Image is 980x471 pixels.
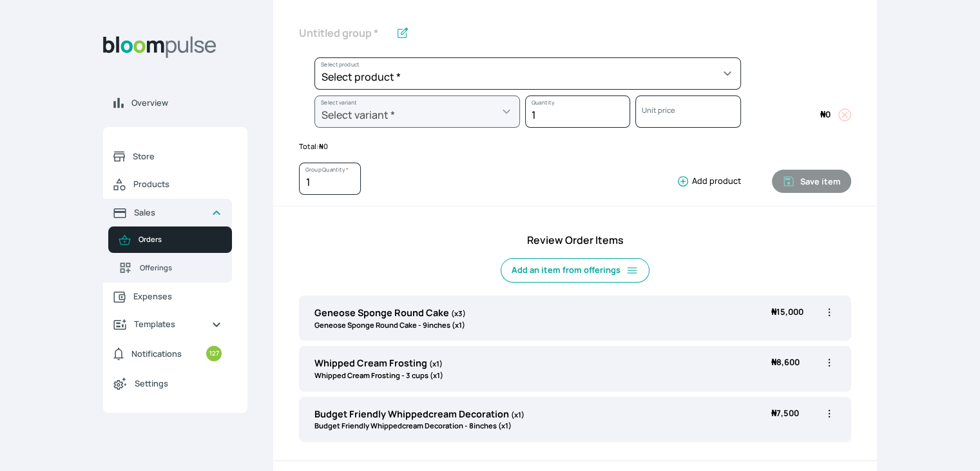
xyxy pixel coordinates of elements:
input: Untitled group * [299,20,390,47]
span: 15,000 [771,306,803,317]
small: 127 [206,346,222,361]
button: Add an item from offerings [501,258,649,283]
a: Expenses [103,283,232,310]
span: 0 [820,108,831,120]
span: ₦ [771,306,776,317]
button: Add product [671,175,741,188]
a: Store [103,143,232,170]
p: Budget Friendly Whippedcream Decoration [314,407,524,421]
span: Settings [135,377,222,390]
p: Whipped Cream Frosting [314,356,443,370]
span: ₦ [319,141,323,151]
p: Total: [299,141,851,152]
span: 8,600 [771,356,800,368]
span: Templates [134,318,201,330]
button: Save item [772,170,851,193]
a: Sales [103,199,232,226]
span: Products [133,178,222,190]
span: Sales [134,206,201,219]
img: Bloom Logo [103,36,216,58]
span: (x1) [429,359,443,368]
span: ₦ [820,108,825,120]
p: Whipped Cream Frosting - 3 cups (x1) [314,370,443,381]
span: ₦ [771,407,776,419]
p: Budget Friendly Whippedcream Decoration - 8inches (x1) [314,421,524,432]
a: Overview [103,89,247,117]
span: Store [133,150,222,163]
span: (x1) [511,410,524,419]
span: Expenses [133,290,222,303]
a: Notifications127 [103,338,232,369]
span: Offerings [140,263,222,274]
span: Overview [131,97,237,109]
span: (x3) [451,308,466,318]
a: Products [103,170,232,199]
a: Templates [103,310,232,338]
span: 0 [319,141,328,151]
p: Geneose Sponge Round Cake - 9inches (x1) [314,320,466,331]
span: Orders [139,234,222,245]
span: Notifications [131,348,182,360]
span: ₦ [771,356,776,368]
h4: Review Order Items [299,232,851,248]
a: Settings [103,369,232,397]
span: 7,500 [771,407,799,419]
p: Geneose Sponge Round Cake [314,306,466,320]
a: Orders [108,226,232,253]
a: Offerings [108,253,232,283]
